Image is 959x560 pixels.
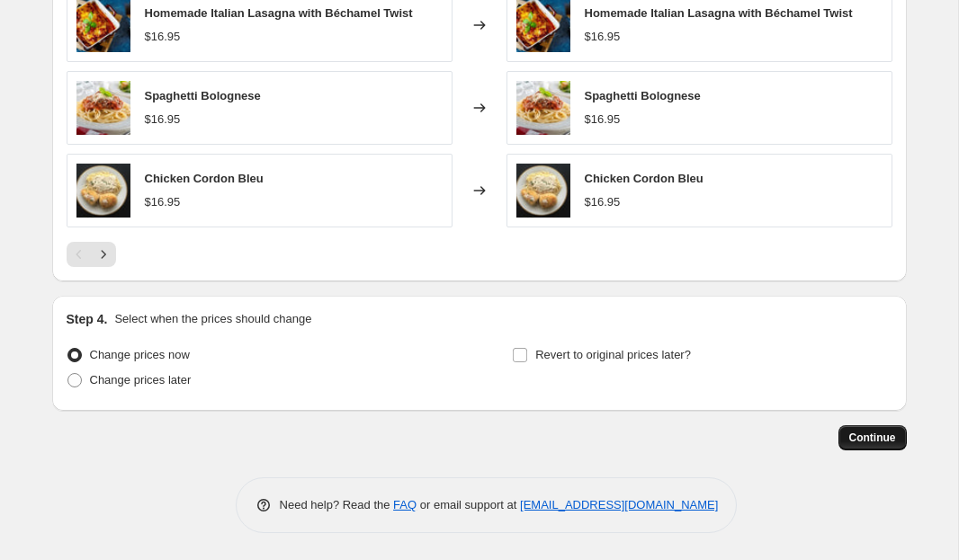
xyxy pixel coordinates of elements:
[585,28,621,46] div: $16.95
[520,498,718,511] a: [EMAIL_ADDRESS][DOMAIN_NAME]
[535,348,691,361] span: Revert to original prices later?
[516,164,570,218] img: STUFFED-CHICKEN_da94998f-3c6f-4242-9812-80a804836e6e_80x.jpg
[145,6,413,20] span: Homemade Italian Lasagna with Béchamel Twist
[145,28,181,46] div: $16.95
[849,431,896,445] span: Continue
[145,89,261,102] span: Spaghetti Bolognese
[91,242,116,267] button: Next
[76,81,130,135] img: Spaghetti-with-Italian-Meat-Sauce_22263da0-df67-4da8-980a-6792bf6102bb_80x.jpg
[90,348,190,361] span: Change prices now
[585,6,853,20] span: Homemade Italian Lasagna with Béchamel Twist
[585,111,621,129] div: $16.95
[145,193,181,211] div: $16.95
[585,193,621,211] div: $16.95
[516,81,570,135] img: Spaghetti-with-Italian-Meat-Sauce_22263da0-df67-4da8-980a-6792bf6102bb_80x.jpg
[585,89,701,102] span: Spaghetti Bolognese
[90,373,192,387] span: Change prices later
[393,498,417,511] a: FAQ
[67,310,108,328] h2: Step 4.
[114,310,311,328] p: Select when the prices should change
[145,172,264,185] span: Chicken Cordon Bleu
[585,172,704,185] span: Chicken Cordon Bleu
[67,242,116,267] nav: Pagination
[76,164,130,218] img: STUFFED-CHICKEN_da94998f-3c6f-4242-9812-80a804836e6e_80x.jpg
[280,498,394,511] span: Need help? Read the
[417,498,520,511] span: or email support at
[838,425,907,450] button: Continue
[145,111,181,129] div: $16.95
